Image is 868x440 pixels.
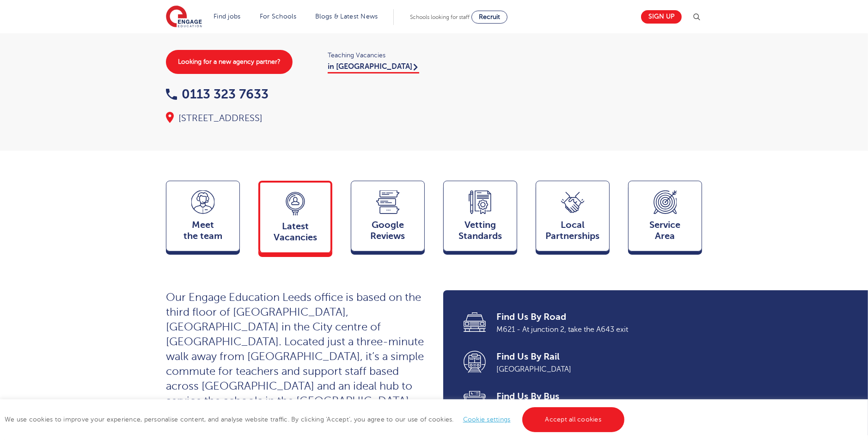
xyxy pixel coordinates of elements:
span: Recruit [479,13,500,20]
span: Schools looking for staff [410,14,470,20]
a: Local Partnerships [536,181,610,256]
a: Looking for a new agency partner? [166,50,293,74]
div: [STREET_ADDRESS] [166,112,425,125]
span: Find Us By Rail [496,350,689,363]
a: For Schools [260,13,296,20]
a: Accept all cookies [522,407,625,432]
a: Cookie settings [463,416,511,423]
span: Latest Vacancies [265,221,326,243]
a: Find jobs [214,13,241,20]
a: ServiceArea [628,181,702,256]
span: Find Us By Bus [496,390,689,403]
a: Sign up [641,10,682,24]
span: We use cookies to improve your experience, personalise content, and analyse website traffic. By c... [5,416,627,423]
a: VettingStandards [443,181,517,256]
span: Local Partnerships [541,220,605,242]
a: in [GEOGRAPHIC_DATA] [328,62,419,73]
a: Recruit [471,11,507,24]
span: M621 - At junction 2, take the A643 exit [496,324,689,336]
span: [GEOGRAPHIC_DATA] [496,363,689,375]
img: Engage Education [166,6,202,29]
span: Teaching Vacancies [328,50,425,61]
a: GoogleReviews [351,181,425,256]
a: LatestVacancies [258,181,332,257]
span: Google Reviews [356,220,420,242]
span: Vetting Standards [448,220,512,242]
a: Meetthe team [166,181,240,256]
a: Blogs & Latest News [315,13,378,20]
span: Service Area [633,220,697,242]
span: Meet the team [171,220,235,242]
a: 0113 323 7633 [166,87,269,101]
span: Find Us By Road [496,311,689,324]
